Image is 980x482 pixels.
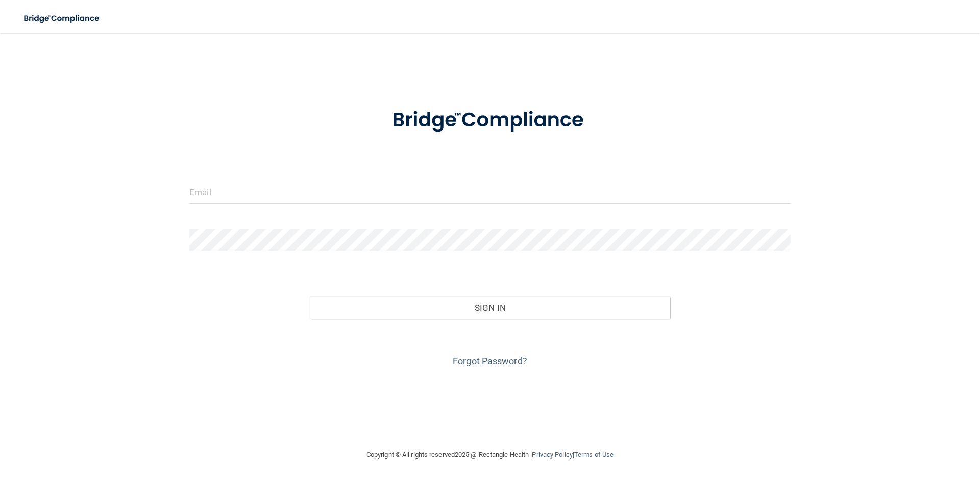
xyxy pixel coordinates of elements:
[304,439,676,471] div: Copyright © All rights reserved 2025 @ Rectangle Health | |
[574,451,614,459] a: Terms of Use
[310,296,671,319] button: Sign In
[532,451,572,459] a: Privacy Policy
[453,356,527,366] a: Forgot Password?
[189,181,791,204] input: Email
[371,94,609,147] img: bridge_compliance_login_screen.278c3ca4.svg
[15,8,109,29] img: bridge_compliance_login_screen.278c3ca4.svg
